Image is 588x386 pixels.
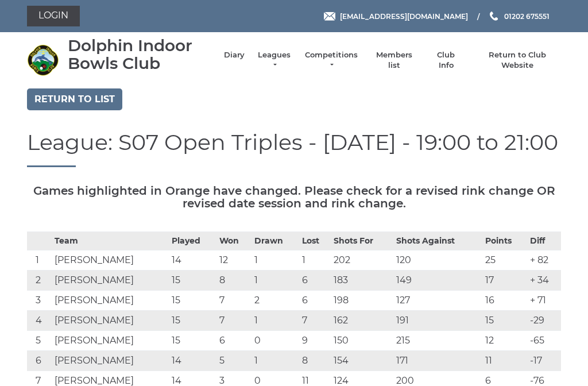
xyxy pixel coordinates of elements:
td: 16 [482,291,527,311]
td: 6 [27,351,52,371]
td: 2 [252,291,299,311]
td: [PERSON_NAME] [52,291,169,311]
td: 11 [482,351,527,371]
td: 8 [299,351,331,371]
td: 215 [393,331,482,351]
a: Leagues [256,50,292,71]
td: -29 [527,311,561,331]
td: 15 [169,271,216,291]
td: 15 [169,291,216,311]
th: Team [52,232,169,250]
td: 14 [169,351,216,371]
th: Lost [299,232,331,250]
td: 6 [216,331,252,351]
td: -17 [527,351,561,371]
td: 12 [216,250,252,271]
td: + 82 [527,250,561,271]
span: 01202 675551 [504,11,550,20]
img: Dolphin Indoor Bowls Club [27,44,59,76]
td: 154 [331,351,393,371]
td: 15 [482,311,527,331]
td: 149 [393,271,482,291]
td: 15 [169,331,216,351]
td: 6 [299,291,331,311]
td: 7 [216,311,252,331]
td: 5 [27,331,52,351]
td: 8 [216,271,252,291]
td: 1 [27,250,52,271]
a: Login [27,6,80,26]
td: [PERSON_NAME] [52,351,169,371]
td: 202 [331,250,393,271]
td: 120 [393,250,482,271]
td: 7 [216,291,252,311]
th: Points [482,232,527,250]
h5: Games highlighted in Orange have changed. Please check for a revised rink change OR revised date ... [27,184,561,210]
td: 5 [216,351,252,371]
th: Won [216,232,252,250]
th: Drawn [252,232,299,250]
a: Return to Club Website [474,50,561,71]
img: Phone us [490,11,498,21]
td: + 34 [527,271,561,291]
a: Email [EMAIL_ADDRESS][DOMAIN_NAME] [324,11,468,22]
h1: League: S07 Open Triples - [DATE] - 19:00 to 21:00 [27,130,561,168]
th: Shots For [331,232,393,250]
td: 171 [393,351,482,371]
td: 17 [482,271,527,291]
td: 150 [331,331,393,351]
td: [PERSON_NAME] [52,271,169,291]
td: 2 [27,271,52,291]
td: 1 [252,271,299,291]
th: Played [169,232,216,250]
td: 9 [299,331,331,351]
a: Return to list [27,88,122,110]
td: 7 [299,311,331,331]
td: 162 [331,311,393,331]
td: 1 [252,311,299,331]
a: Members list [370,50,417,71]
img: Email [324,12,335,21]
a: Competitions [304,50,359,71]
td: 191 [393,311,482,331]
td: 1 [252,250,299,271]
td: + 71 [527,291,561,311]
td: 3 [27,291,52,311]
td: 1 [299,250,331,271]
td: 183 [331,271,393,291]
td: 6 [299,271,331,291]
th: Shots Against [393,232,482,250]
td: [PERSON_NAME] [52,311,169,331]
td: [PERSON_NAME] [52,250,169,271]
td: 198 [331,291,393,311]
th: Diff [527,232,561,250]
div: Dolphin Indoor Bowls Club [68,37,212,72]
a: Phone us 01202 675551 [488,11,550,22]
td: -65 [527,331,561,351]
span: [EMAIL_ADDRESS][DOMAIN_NAME] [340,11,468,20]
td: [PERSON_NAME] [52,331,169,351]
a: Club Info [430,50,463,71]
td: 4 [27,311,52,331]
td: 0 [252,331,299,351]
td: 15 [169,311,216,331]
td: 25 [482,250,527,271]
td: 127 [393,291,482,311]
td: 1 [252,351,299,371]
td: 12 [482,331,527,351]
td: 14 [169,250,216,271]
a: Diary [224,50,245,60]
